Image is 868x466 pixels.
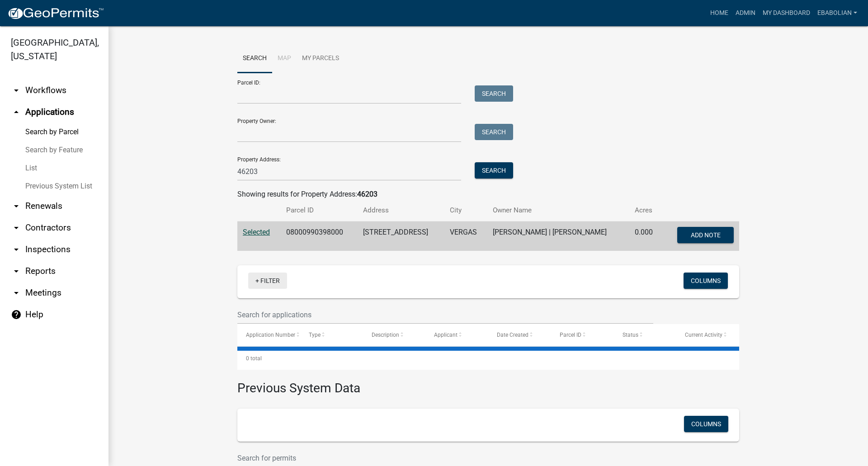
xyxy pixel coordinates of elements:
[487,221,629,251] td: [PERSON_NAME] | [PERSON_NAME]
[707,5,732,22] a: Home
[676,324,739,346] datatable-header-cell: Current Activity
[363,324,426,346] datatable-header-cell: Description
[684,416,728,432] button: Columns
[475,124,513,140] button: Search
[677,227,734,243] button: Add Note
[11,107,22,118] i: arrow_drop_up
[237,189,739,200] div: Showing results for Property Address:
[685,332,722,338] span: Current Activity
[614,324,677,346] datatable-header-cell: Status
[237,44,272,73] a: Search
[246,332,295,338] span: Application Number
[281,221,358,251] td: 08000990398000
[297,44,344,73] a: My Parcels
[11,309,22,320] i: help
[358,200,444,221] th: Address
[248,273,287,289] a: + Filter
[237,306,653,324] input: Search for applications
[425,324,488,346] datatable-header-cell: Applicant
[475,162,513,179] button: Search
[237,370,739,398] h3: Previous System Data
[732,5,759,22] a: Admin
[11,222,22,233] i: arrow_drop_down
[11,85,22,96] i: arrow_drop_down
[487,200,629,221] th: Owner Name
[560,332,581,338] span: Parcel ID
[551,324,614,346] datatable-header-cell: Parcel ID
[623,332,638,338] span: Status
[372,332,399,338] span: Description
[434,332,458,338] span: Applicant
[11,287,22,298] i: arrow_drop_down
[309,332,321,338] span: Type
[444,200,488,221] th: City
[358,221,444,251] td: [STREET_ADDRESS]
[690,231,720,239] span: Add Note
[357,190,377,198] strong: 46203
[629,221,662,251] td: 0.000
[243,228,270,236] a: Selected
[497,332,528,338] span: Date Created
[814,5,861,22] a: ebabolian
[488,324,551,346] datatable-header-cell: Date Created
[629,200,662,221] th: Acres
[475,85,513,102] button: Search
[11,201,22,212] i: arrow_drop_down
[759,5,814,22] a: My Dashboard
[237,324,300,346] datatable-header-cell: Application Number
[444,221,488,251] td: VERGAS
[11,244,22,255] i: arrow_drop_down
[300,324,363,346] datatable-header-cell: Type
[684,273,728,289] button: Columns
[11,266,22,277] i: arrow_drop_down
[281,200,358,221] th: Parcel ID
[237,347,739,370] div: 0 total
